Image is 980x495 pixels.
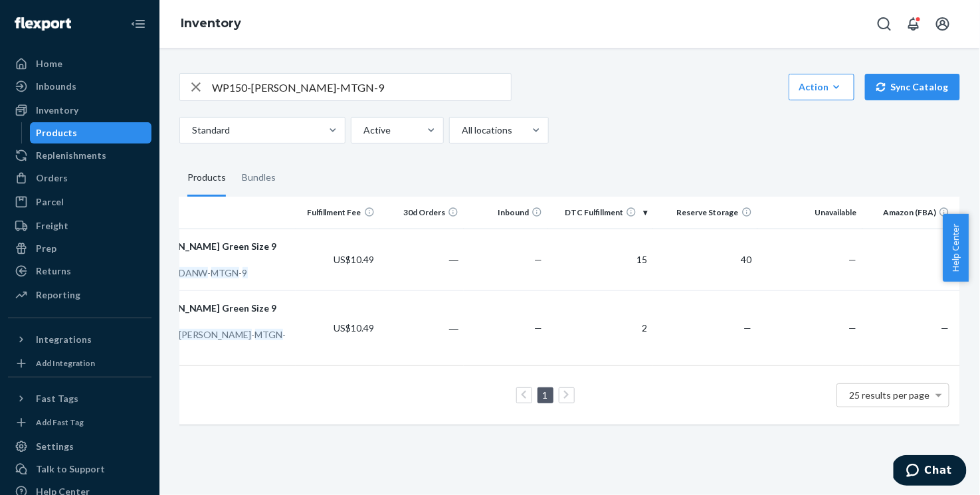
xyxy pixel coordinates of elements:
a: Prep [8,238,151,259]
input: Active [362,124,363,137]
a: Inbounds [8,76,151,97]
em: DANW [179,267,208,278]
a: Inventory [181,16,241,31]
div: Settings [36,440,74,453]
div: Talk to Support [36,462,105,476]
div: Parcel [36,195,64,209]
iframe: Opens a widget where you can chat to one of our agents [894,455,967,488]
button: Talk to Support [8,458,151,480]
div: Integrations [36,333,92,346]
a: Inventory [8,100,151,121]
td: 40 [652,229,757,290]
div: [PERSON_NAME] Green Size 9 Women [144,240,291,266]
a: Settings [8,436,151,457]
th: Inbound [464,197,547,229]
div: Add Integration [36,357,95,369]
a: Page 1 is your current page [540,389,551,401]
button: Open notifications [900,11,927,37]
div: Orders [36,171,68,185]
a: Products [30,122,152,144]
div: Products [187,159,226,197]
em: MTGN [211,267,239,278]
span: US$10.49 [334,322,375,334]
div: Freight [36,219,68,233]
span: — [849,254,857,265]
div: Action [799,80,844,94]
span: — [534,322,542,334]
a: Returns [8,260,151,282]
span: — [744,322,752,334]
button: Close Navigation [125,11,151,37]
button: Action [789,74,854,100]
th: Reserve Storage [652,197,757,229]
a: Replenishments [8,145,151,166]
em: MTGN [255,329,283,340]
button: Fast Tags [8,388,151,409]
div: [PERSON_NAME] Green Size 9 Men [144,302,291,328]
div: Inventory [36,104,78,117]
img: Flexport logo [15,17,71,31]
div: Prep [36,242,56,255]
input: Search inventory by name or sku [212,74,511,100]
button: Sync Catalog [865,74,960,100]
span: — [941,322,949,334]
th: DTC Fulfillment [547,197,652,229]
div: Add Fast Tag [36,417,84,428]
th: Amazon (FBA) [862,197,960,229]
div: Products [37,126,78,140]
span: 25 results per page [850,389,930,401]
div: Reporting [36,288,80,302]
th: Fulfillment Fee [296,197,379,229]
em: 9 [243,267,248,278]
div: Inbounds [36,80,76,93]
td: ― [380,290,464,365]
div: Fast Tags [36,392,78,405]
button: Integrations [8,329,151,350]
em: [PERSON_NAME] [179,329,252,340]
input: Standard [191,124,192,137]
span: — [849,322,857,334]
button: Help Center [943,214,969,282]
span: US$10.49 [334,254,375,265]
td: 2 [547,290,652,365]
div: - - - [144,266,291,280]
input: All locations [460,124,462,137]
td: 15 [547,229,652,290]
a: Reporting [8,284,151,306]
th: 30d Orders [380,197,464,229]
span: — [534,254,542,265]
div: Returns [36,264,71,278]
button: Open Search Box [871,11,898,37]
div: Bundles [242,159,276,197]
div: Home [36,57,62,70]
a: Orders [8,167,151,189]
th: Name [139,197,296,229]
th: Unavailable [757,197,862,229]
td: 7 [862,229,960,290]
button: Open account menu [930,11,956,37]
a: Home [8,53,151,74]
td: ― [380,229,464,290]
ol: breadcrumbs [170,5,252,43]
a: Add Fast Tag [8,415,151,431]
div: - - - [144,328,291,355]
a: Freight [8,215,151,237]
a: Parcel [8,191,151,213]
a: Add Integration [8,355,151,371]
div: Replenishments [36,149,106,162]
